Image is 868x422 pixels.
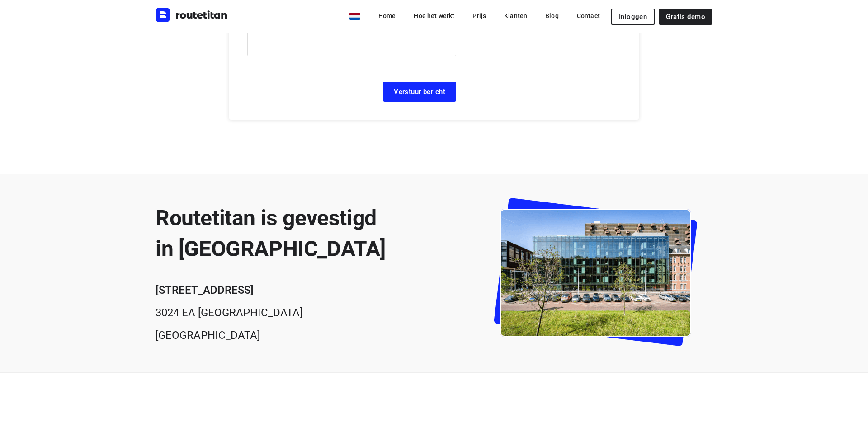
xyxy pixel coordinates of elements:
span: Verstuur bericht [394,88,445,95]
h2: Routetitan is gevestigd in [GEOGRAPHIC_DATA] [156,203,386,264]
b: [STREET_ADDRESS] [156,284,254,296]
a: Routetitan [156,8,228,24]
a: Contact [570,8,607,24]
a: Prijs [465,8,493,24]
button: Verstuur bericht [383,82,456,102]
span: Inloggen [619,13,647,20]
a: Home [371,8,403,24]
p: 3024 EA [GEOGRAPHIC_DATA] [156,305,386,320]
a: Gratis demo [659,9,712,25]
a: Blog [538,8,566,24]
img: office [485,190,712,356]
img: Routetitan logo [156,8,228,22]
a: Klanten [497,8,534,24]
p: [GEOGRAPHIC_DATA] [156,328,386,343]
a: Hoe het werkt [406,8,462,24]
span: Gratis demo [666,13,705,20]
button: Inloggen [611,9,655,25]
